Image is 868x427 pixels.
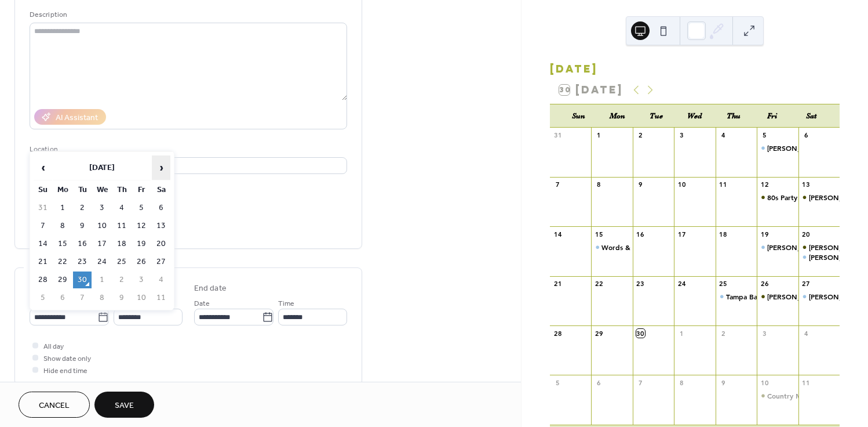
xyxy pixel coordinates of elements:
[93,272,111,288] td: 1
[716,292,757,302] div: Tampa Bay Ukulele
[719,180,728,189] div: 11
[73,272,92,288] td: 30
[714,104,753,128] div: Thu
[760,230,769,238] div: 19
[719,378,728,387] div: 9
[798,243,840,252] div: Greg West
[53,236,72,252] td: 15
[132,182,151,198] th: Fr
[93,290,111,306] td: 8
[719,131,728,140] div: 4
[553,131,562,140] div: 31
[677,329,686,338] div: 1
[30,9,345,21] div: Description
[757,193,798,202] div: 80s Party Bingo Night - DJ Gabe
[152,218,170,234] td: 13
[112,218,131,234] td: 11
[767,243,824,252] div: [PERSON_NAME]
[34,200,52,216] td: 31
[112,236,131,252] td: 18
[798,193,840,202] div: Chad Stivers
[152,156,170,179] span: ›
[53,272,72,288] td: 29
[601,243,685,252] div: Words & Wine Book Club
[595,280,603,288] div: 22
[595,230,603,238] div: 15
[152,182,170,198] th: Sa
[719,280,728,288] div: 25
[93,254,111,270] td: 24
[767,391,836,401] div: Country Music Bingo
[675,104,714,128] div: Wed
[636,180,645,189] div: 9
[132,218,151,234] td: 12
[73,254,92,270] td: 23
[591,243,632,252] div: Words & Wine Book Club
[53,218,72,234] td: 8
[30,143,345,155] div: Location
[93,218,111,234] td: 10
[73,182,92,198] th: Tu
[767,143,824,153] div: [PERSON_NAME]
[132,272,151,288] td: 3
[726,292,787,302] div: Tampa Bay Ukulele
[757,391,798,401] div: Country Music Bingo
[34,182,52,198] th: Su
[636,131,645,140] div: 2
[636,329,645,338] div: 30
[760,131,769,140] div: 5
[34,254,52,270] td: 21
[73,218,92,234] td: 9
[677,280,686,288] div: 24
[767,292,824,302] div: [PERSON_NAME]
[802,280,811,288] div: 27
[798,252,840,262] div: Greg West
[112,290,131,306] td: 9
[19,392,90,418] a: Cancel
[53,155,151,180] th: [DATE]
[73,290,92,306] td: 7
[553,329,562,338] div: 28
[132,290,151,306] td: 10
[802,378,811,387] div: 11
[194,283,227,295] div: End date
[677,180,686,189] div: 10
[757,243,798,252] div: Rene Schlegel
[43,365,87,377] span: Hide end time
[636,230,645,238] div: 16
[152,200,170,216] td: 6
[34,156,52,179] span: ‹
[809,243,866,252] div: [PERSON_NAME]
[802,180,811,189] div: 13
[760,378,769,387] div: 10
[53,290,72,306] td: 6
[636,378,645,387] div: 7
[152,272,170,288] td: 4
[553,180,562,189] div: 7
[34,290,52,306] td: 5
[757,292,798,302] div: Rich Sheldon
[802,329,811,338] div: 4
[757,143,798,153] div: Matt Zitwer
[152,236,170,252] td: 20
[595,378,603,387] div: 6
[636,280,645,288] div: 23
[760,180,769,189] div: 12
[553,378,562,387] div: 5
[43,341,64,353] span: All day
[73,200,92,216] td: 2
[719,230,728,238] div: 18
[115,400,134,412] span: Save
[595,131,603,140] div: 1
[802,230,811,238] div: 20
[595,329,603,338] div: 29
[760,280,769,288] div: 26
[132,236,151,252] td: 19
[809,193,866,202] div: [PERSON_NAME]
[112,182,131,198] th: Th
[278,298,294,310] span: Time
[53,182,72,198] th: Mo
[34,236,52,252] td: 14
[53,254,72,270] td: 22
[39,400,70,412] span: Cancel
